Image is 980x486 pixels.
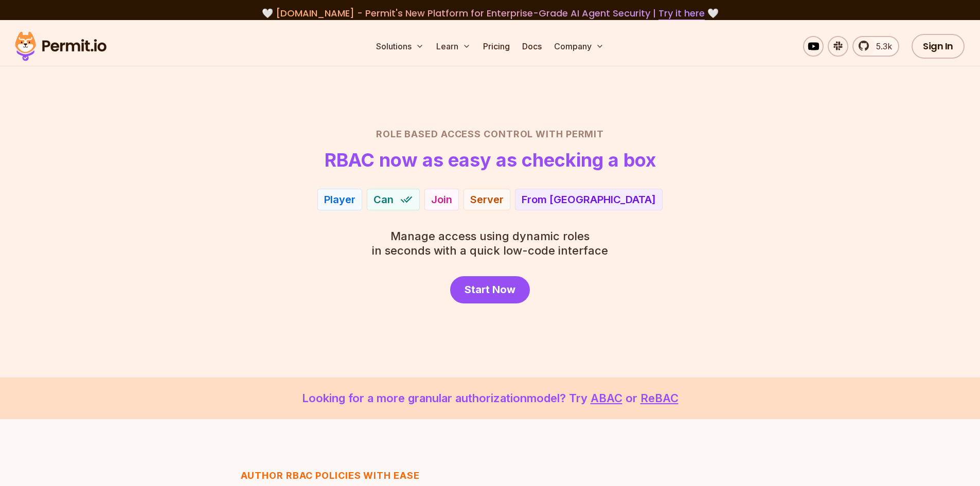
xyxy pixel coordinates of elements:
[10,29,111,64] img: Permit logo
[479,36,514,57] a: Pricing
[372,36,428,57] button: Solutions
[450,276,530,303] a: Start Now
[325,150,656,170] h1: RBAC now as easy as checking a box
[241,469,522,483] h3: Author RBAC POLICIES with EASE
[870,40,892,52] span: 5.3k
[432,36,475,57] button: Learn
[536,127,604,141] span: with Permit
[372,229,608,243] span: Manage access using dynamic roles
[591,391,622,405] a: ABAC
[912,34,965,59] a: Sign In
[431,192,452,207] div: Join
[852,36,899,57] a: 5.3k
[276,7,705,20] span: [DOMAIN_NAME] - Permit's New Platform for Enterprise-Grade AI Agent Security |
[518,36,546,57] a: Docs
[640,391,679,405] a: ReBAC
[522,192,656,207] div: From [GEOGRAPHIC_DATA]
[25,390,955,407] p: Looking for a more granular authorization model? Try or
[470,192,504,207] div: Server
[324,192,355,207] div: Player
[130,127,850,141] h2: Role Based Access Control
[550,36,608,57] button: Company
[658,7,705,20] a: Try it here
[373,192,394,207] span: Can
[465,282,515,297] span: Start Now
[372,229,608,258] p: in seconds with a quick low-code interface
[25,6,955,21] div: 🤍 🤍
